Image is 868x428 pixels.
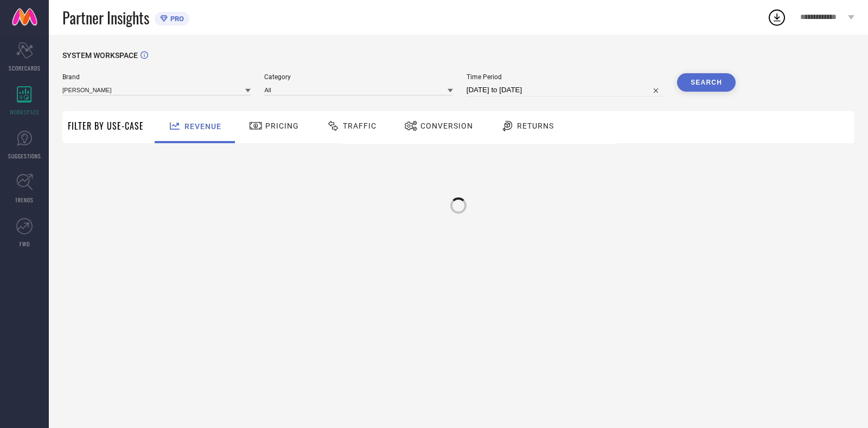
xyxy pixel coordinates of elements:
button: Search [677,73,736,92]
span: Brand [62,73,251,81]
span: Category [264,73,452,81]
span: Filter By Use-Case [68,119,144,132]
span: SCORECARDS [9,64,41,72]
span: Traffic [343,122,376,130]
input: Select time period [467,84,663,97]
span: WORKSPACE [10,108,40,116]
span: Pricing [265,122,299,130]
span: SYSTEM WORKSPACE [62,51,138,60]
span: SUGGESTIONS [8,152,41,160]
span: Time Period [467,73,663,81]
span: Revenue [184,122,221,131]
span: TRENDS [15,196,34,204]
span: FWD [20,240,30,248]
span: Conversion [420,122,473,130]
span: Partner Insights [62,7,149,29]
span: Returns [517,122,554,130]
span: PRO [168,15,184,23]
div: Open download list [767,8,787,27]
